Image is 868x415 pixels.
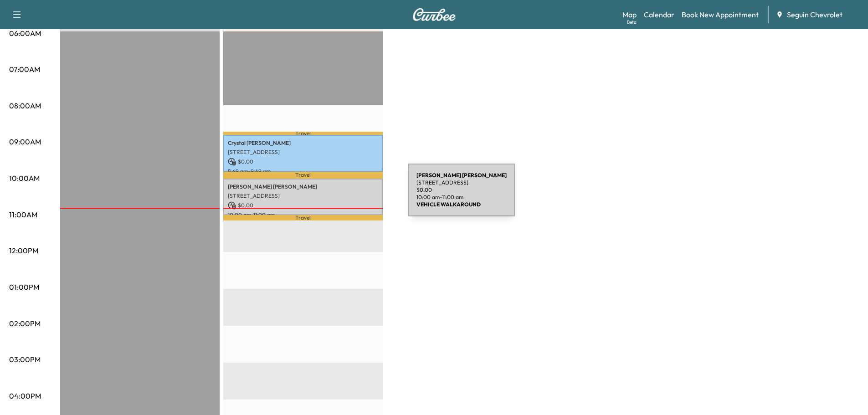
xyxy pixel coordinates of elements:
[682,9,759,20] a: Book New Appointment
[644,9,674,20] a: Calendar
[9,282,39,292] p: 01:00PM
[228,192,378,200] p: [STREET_ADDRESS]
[228,158,378,166] p: $ 0.00
[627,19,637,26] div: Beta
[9,318,41,329] p: 02:00PM
[9,354,41,365] p: 03:00PM
[412,8,456,21] img: Curbee Logo
[223,132,383,135] p: Travel
[228,201,378,210] p: $ 0.00
[228,139,378,147] p: Crystal [PERSON_NAME]
[9,390,41,401] p: 04:00PM
[228,149,378,156] p: [STREET_ADDRESS]
[9,64,40,75] p: 07:00AM
[228,211,378,219] p: 10:00 am - 11:00 am
[9,245,38,256] p: 12:00PM
[787,9,842,20] span: Seguin Chevrolet
[9,100,41,111] p: 08:00AM
[9,173,40,184] p: 10:00AM
[228,168,378,175] p: 8:49 am - 9:49 am
[9,136,41,147] p: 09:00AM
[228,183,378,190] p: [PERSON_NAME] [PERSON_NAME]
[9,209,37,220] p: 11:00AM
[223,172,383,179] p: Travel
[622,9,637,20] a: MapBeta
[223,215,383,220] p: Travel
[9,28,41,39] p: 06:00AM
